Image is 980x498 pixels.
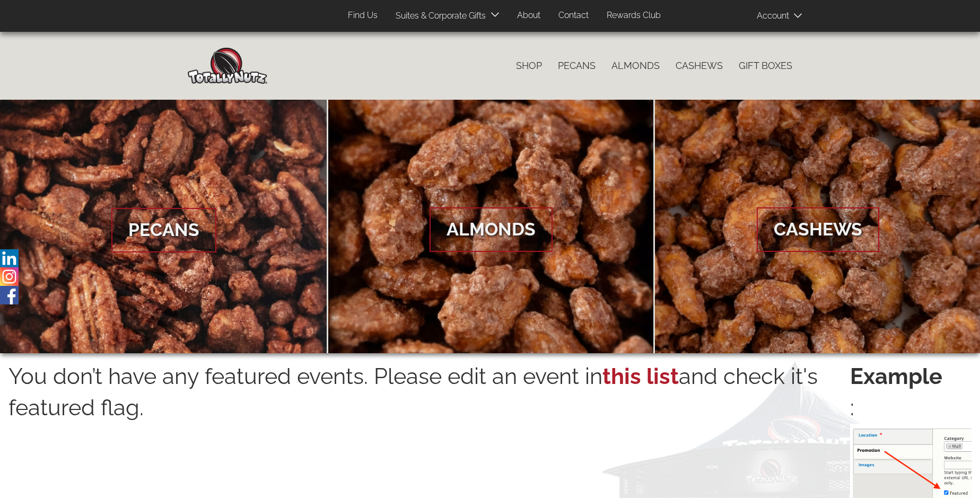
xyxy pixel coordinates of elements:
span: Pecans [111,208,216,252]
a: this list [602,363,679,389]
strong: Example [850,361,972,392]
a: Rewards Club [599,5,669,26]
a: Suites & Corporate Gifts [388,6,489,27]
a: Almonds [603,55,668,77]
img: Home [188,48,267,84]
a: Gift Boxes [731,55,800,77]
a: Almonds [328,100,654,353]
a: About [509,5,548,26]
span: Cashews [757,207,879,252]
a: Find Us [340,5,386,26]
span: Almonds [430,207,553,252]
a: Shop [508,55,550,77]
p: You don’t have any featured events. Please edit an event in and check it's featured flag. [8,361,850,494]
a: Cashews [668,55,731,77]
a: Pecans [550,55,603,77]
a: Contact [550,5,597,26]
